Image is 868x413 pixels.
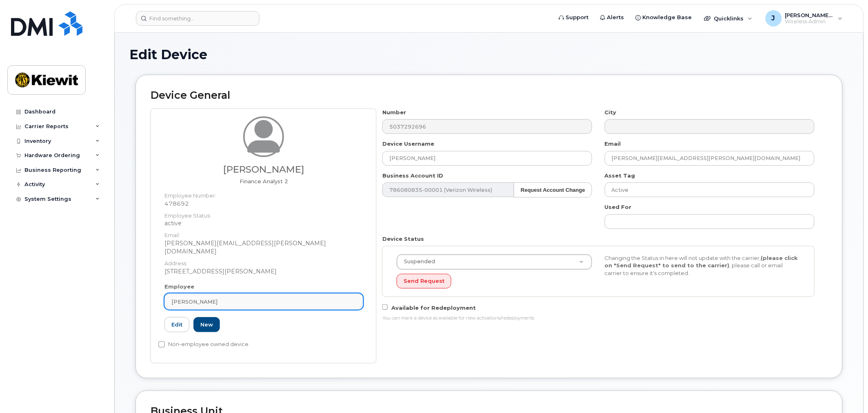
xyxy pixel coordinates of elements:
label: Email [605,140,621,148]
a: Suspended [397,255,592,269]
a: Edit [164,317,189,332]
dd: active [164,219,363,227]
h1: Edit Device [129,47,849,62]
div: Changing the Status in here will not update with the carrier, , please call or email carrier to e... [598,254,806,277]
dt: Address: [164,255,363,267]
label: Device Username [382,140,434,148]
a: New [193,317,220,332]
input: Available for Redeployment [382,304,388,310]
label: Device Status [382,235,424,243]
span: Job title [240,178,288,184]
label: Used For [605,203,632,211]
iframe: Messenger Launcher [832,377,862,407]
label: Number [382,109,406,116]
label: Asset Tag [605,172,635,180]
h2: Device General [151,90,828,101]
span: Suspended [399,258,435,265]
button: Send Request [397,274,451,289]
button: Request Account Change [514,182,592,198]
label: Business Account ID [382,172,443,180]
span: [PERSON_NAME] [171,298,218,306]
a: [PERSON_NAME] [164,293,363,310]
dt: Employee Status: [164,208,363,220]
label: City [605,109,617,116]
label: Non-employee owned device [158,340,249,349]
input: Non-employee owned device [158,341,165,348]
dt: Email: [164,227,363,239]
h3: [PERSON_NAME] [164,164,363,175]
dd: 478692 [164,200,363,208]
span: Available for Redeployment [391,304,476,311]
strong: Request Account Change [521,187,585,193]
dd: [PERSON_NAME][EMAIL_ADDRESS][PERSON_NAME][DOMAIN_NAME] [164,239,363,255]
dd: [STREET_ADDRESS][PERSON_NAME] [164,267,363,275]
dt: Employee Number: [164,188,363,200]
div: You can mark a device as available for new activations/redeployments [382,315,815,322]
label: Employee [164,283,194,291]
